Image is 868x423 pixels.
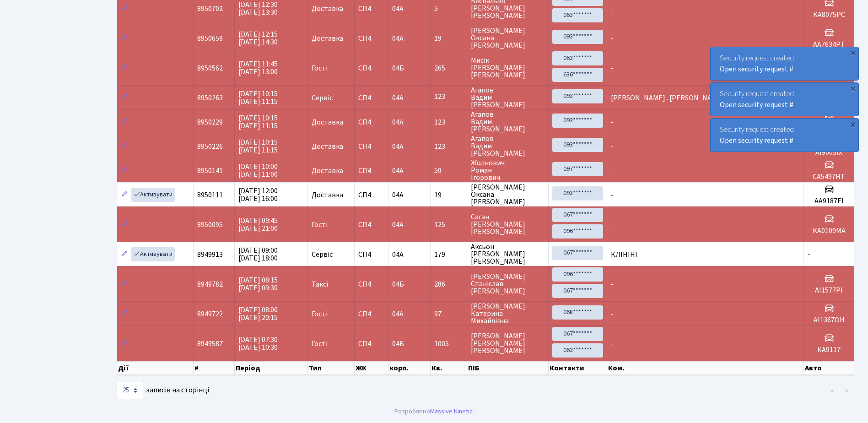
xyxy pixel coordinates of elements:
span: [DATE] 08:00 [DATE] 20:15 [238,305,278,323]
span: СП4 [358,251,384,258]
span: [DATE] 10:00 [DATE] 11:00 [238,162,278,179]
span: - [611,190,614,200]
span: 1005 [434,340,463,347]
a: Massive Kinetic [430,407,473,416]
span: Гості [312,221,328,228]
span: 123 [434,119,463,126]
span: СП4 [358,191,384,199]
span: Саган [PERSON_NAME] [PERSON_NAME] [471,213,545,235]
span: [PERSON_NAME] Оксана [PERSON_NAME] [471,184,545,206]
a: Активувати [131,247,175,261]
span: Таксі [312,281,328,288]
span: [DATE] 12:00 [DATE] 16:00 [238,186,278,204]
span: СП4 [358,5,384,12]
span: СП4 [358,281,384,288]
div: × [848,119,857,129]
a: Open security request # [720,136,793,146]
span: 04Б [392,339,404,349]
span: 8950562 [197,63,223,73]
span: Доставка [312,5,343,12]
span: 8950226 [197,141,223,152]
select: записів на сторінці [117,382,143,399]
span: 19 [434,191,463,199]
span: 265 [434,65,463,72]
h5: СА5497НТ [808,173,850,181]
span: 8950111 [197,190,223,200]
span: - [611,339,614,349]
span: Доставка [312,119,343,126]
span: 04А [392,93,404,103]
span: [DATE] 09:00 [DATE] 18:00 [238,245,278,263]
span: СП4 [358,340,384,347]
span: [PERSON_NAME] Оксана [PERSON_NAME] [471,27,545,49]
div: × [848,84,857,93]
span: 5 [434,5,463,12]
span: Доставка [312,191,343,199]
span: СП4 [358,167,384,174]
span: СП4 [358,94,384,102]
span: - [611,166,614,176]
span: - [611,141,614,152]
span: - [611,117,614,127]
span: 04А [392,249,404,260]
span: 04А [392,166,404,176]
span: - [611,309,614,319]
span: Доставка [312,167,343,174]
th: ПІБ [467,361,549,375]
span: 8950095 [197,220,223,230]
span: [PERSON_NAME] Станіслав [PERSON_NAME] [471,273,545,295]
th: Кв. [431,361,467,375]
span: Сервіс [312,251,333,258]
a: Активувати [131,188,175,202]
h5: КА0109МА [808,227,850,235]
span: - [611,63,614,73]
th: ЖК [355,361,388,375]
span: 59 [434,167,463,174]
div: Security request created [711,119,858,152]
span: 04А [392,190,404,200]
span: КЛІНІНГ [611,249,639,260]
span: [DATE] 12:15 [DATE] 14:30 [238,29,278,47]
span: [DATE] 11:45 [DATE] 13:00 [238,59,278,77]
span: 286 [434,281,463,288]
span: 8950659 [197,33,223,43]
span: 19 [434,35,463,42]
span: [DATE] 10:15 [DATE] 11:15 [238,137,278,155]
span: [PERSON_NAME] Катерина Михайлівна [471,303,545,325]
span: Сервіс [312,94,333,102]
span: - [808,249,810,260]
span: Гості [312,340,328,347]
span: [DATE] 09:45 [DATE] 21:00 [238,216,278,233]
span: СП4 [358,119,384,126]
span: 8950141 [197,166,223,176]
span: СП4 [358,143,384,150]
th: Дії [117,361,194,375]
span: 04А [392,117,404,127]
span: 8949587 [197,339,223,349]
span: [PERSON_NAME] [PERSON_NAME] [PERSON_NAME] [471,332,545,354]
span: Доставка [312,143,343,150]
div: Розроблено . [394,407,474,417]
span: 04Б [392,63,404,73]
th: Авто [804,361,854,375]
span: [DATE] 08:15 [DATE] 09:30 [238,275,278,293]
span: 04А [392,220,404,230]
h5: АІ9005ІХ [808,148,850,157]
span: СП4 [358,35,384,42]
span: 04А [392,33,404,43]
th: # [194,361,235,375]
span: [DATE] 10:15 [DATE] 11:15 [238,89,278,107]
span: 97 [434,310,463,318]
div: Security request created [711,47,858,80]
span: 125 [434,221,463,228]
th: Тип [308,361,355,375]
h5: АА9187ЕІ [808,197,850,206]
span: - [611,220,614,230]
span: - [611,33,614,43]
span: Аксьон [PERSON_NAME] [PERSON_NAME] [471,243,545,265]
span: 123 [434,94,463,102]
span: Доставка [312,35,343,42]
span: Агапов Вадим [PERSON_NAME] [471,135,545,157]
span: Гості [312,65,328,72]
span: 04Б [392,279,404,289]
